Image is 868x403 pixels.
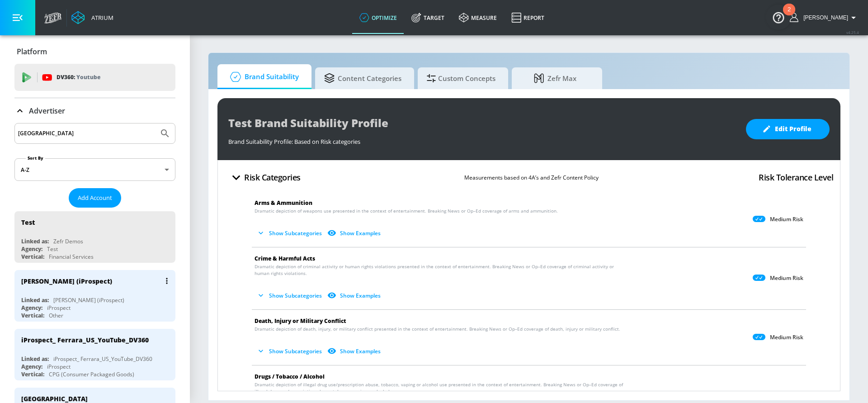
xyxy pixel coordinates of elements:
button: Add Account [69,188,121,208]
div: 2 [788,9,791,21]
span: Dramatic depiction of illegal drug use/prescription abuse, tobacco, vaping or alcohol use present... [255,381,628,395]
span: Zefr Max [521,67,590,89]
button: Edit Profile [746,119,830,139]
div: iProspect [47,363,71,370]
a: Target [404,1,452,34]
p: Advertiser [29,106,65,116]
div: Advertiser [14,98,175,123]
div: Other [49,312,63,319]
div: A-Z [14,158,175,181]
button: Show Examples [325,226,384,241]
div: [GEOGRAPHIC_DATA] [21,394,88,403]
button: Open Resource Center, 2 new notifications [766,5,791,30]
button: Show Subcategories [255,344,325,359]
p: Measurements based on 4A’s and Zefr Content Policy [464,173,599,182]
span: Dramatic depiction of weapons use presented in the context of entertainment. Breaking News or Op–... [255,208,558,214]
span: Content Categories [324,67,401,89]
div: Agency: [21,304,42,312]
div: iProspect_ Ferrara_US_YouTube_DV360 [53,355,152,363]
p: Medium Risk [770,334,803,341]
span: login as: lindsay.benharris@zefr.com [800,14,848,21]
span: Arms & Ammunition [255,199,312,207]
button: [PERSON_NAME] [790,12,859,23]
button: Show Subcategories [255,226,325,241]
span: Crime & Harmful Acts [255,255,315,262]
div: Zefr Demos [53,237,83,245]
div: DV360: Youtube [14,64,175,91]
p: Medium Risk [770,216,803,223]
div: Platform [14,39,175,64]
p: Platform [17,47,47,57]
div: Financial Services [49,253,94,261]
span: Death, Injury or Military Conflict [255,317,346,325]
p: Youtube [76,72,100,82]
h4: Risk Categories [244,171,301,184]
span: Dramatic depiction of criminal activity or human rights violations presented in the context of en... [255,263,628,277]
div: Vertical: [21,370,44,378]
div: Vertical: [21,253,44,261]
span: Drugs / Tobacco / Alcohol [255,373,325,380]
div: iProspect_ Ferrara_US_YouTube_DV360Linked as:iProspect_ Ferrara_US_YouTube_DV360Agency:iProspectV... [14,329,175,380]
div: Linked as: [21,237,49,245]
div: iProspect_ Ferrara_US_YouTube_DV360 [21,336,149,344]
div: Linked as: [21,355,49,363]
span: Brand Suitability [226,66,299,88]
div: Agency: [21,245,42,253]
div: [PERSON_NAME] (iProspect)Linked as:[PERSON_NAME] (iProspect)Agency:iProspectVertical:Other [14,270,175,322]
div: iProspect [47,304,71,312]
p: DV360: [57,72,100,82]
a: Atrium [71,11,113,24]
div: TestLinked as:Zefr DemosAgency:TestVertical:Financial Services [14,211,175,263]
div: Test [47,245,58,253]
div: Linked as: [21,296,49,304]
button: Show Examples [325,288,384,303]
span: Add Account [78,193,112,203]
div: Test [21,218,35,227]
span: v 4.25.4 [846,30,859,35]
div: CPG (Consumer Packaged Goods) [49,370,134,378]
span: Edit Profile [764,123,811,135]
div: [PERSON_NAME] (iProspect) [53,296,124,304]
button: Risk Categories [225,167,304,188]
a: measure [452,1,504,34]
a: optimize [352,1,404,34]
h4: Risk Tolerance Level [759,171,833,184]
button: Show Subcategories [255,288,325,303]
span: Dramatic depiction of death, injury, or military conflict presented in the context of entertainme... [255,326,620,332]
span: Custom Concepts [427,67,495,89]
input: Search by name [18,128,155,139]
p: Medium Risk [770,275,803,282]
div: Agency: [21,363,42,370]
label: Sort By [26,155,45,161]
button: Show Examples [325,344,384,359]
a: Report [504,1,552,34]
div: Brand Suitability Profile: Based on Risk categories [228,133,737,146]
div: Atrium [88,14,113,22]
div: [PERSON_NAME] (iProspect) [21,277,112,285]
div: Vertical: [21,312,44,319]
button: Submit Search [155,123,175,143]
